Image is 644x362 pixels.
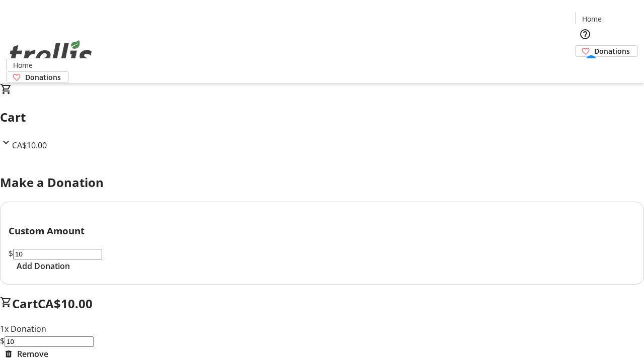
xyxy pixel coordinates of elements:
button: Help [575,24,595,44]
span: Home [582,14,602,24]
span: Add Donation [17,260,70,272]
a: Home [576,14,608,24]
span: CA$10.00 [12,140,47,151]
input: Donation Amount [13,249,102,259]
a: Donations [575,45,638,57]
span: $ [9,248,13,259]
a: Donations [6,71,69,83]
span: CA$10.00 [38,295,93,312]
span: Remove [17,348,48,360]
button: Add Donation [9,260,78,272]
span: Home [13,60,33,70]
img: Orient E2E Organization xAzyWartfJ's Logo [6,29,96,79]
h3: Custom Amount [9,224,635,238]
span: Donations [594,46,630,56]
span: Donations [25,72,61,82]
a: Home [7,60,39,70]
input: Donation Amount [5,336,94,347]
button: Cart [575,57,595,77]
